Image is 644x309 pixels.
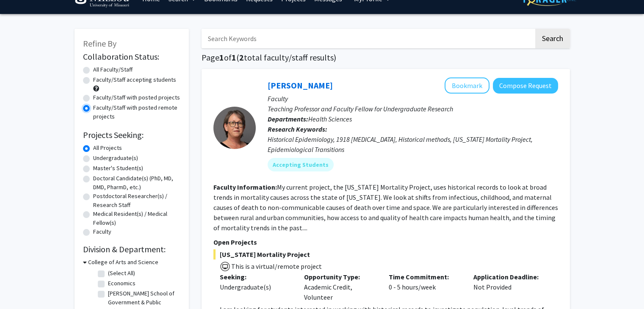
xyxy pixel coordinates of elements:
[108,279,135,288] label: Economics
[93,154,138,163] label: Undergraduate(s)
[83,52,180,62] h2: Collaboration Status:
[83,38,116,49] span: Refine By
[268,104,558,114] p: Teaching Professor and Faculty Fellow for Undergraduate Research
[268,158,334,171] mat-chip: Accepting Students
[298,272,382,302] div: Academic Credit, Volunteer
[93,65,133,74] label: All Faculty/Staff
[239,52,244,63] span: 2
[88,258,158,267] h3: College of Arts and Science
[6,271,36,303] iframe: Chat
[268,125,327,133] b: Research Keywords:
[268,94,558,104] p: Faculty
[389,272,461,282] p: Time Commitment:
[93,227,111,236] label: Faculty
[304,272,376,282] p: Opportunity Type:
[308,115,352,123] span: Health Sciences
[213,249,558,259] span: [US_STATE] Mortality Project
[219,52,224,63] span: 1
[220,272,292,282] p: Seeking:
[232,52,236,63] span: 1
[202,29,534,48] input: Search Keywords
[93,164,143,173] label: Master's Student(s)
[108,269,135,278] label: (Select All)
[230,262,322,270] span: This is a virtual/remote project
[93,143,122,152] label: All Projects
[93,93,180,102] label: Faculty/Staff with posted projects
[220,282,292,292] div: Undergraduate(s)
[268,134,558,154] div: Historical Epidemiology, 1918 [MEDICAL_DATA], Historical methods, [US_STATE] Mortality Project, E...
[93,210,180,227] label: Medical Resident(s) / Medical Fellow(s)
[93,174,180,192] label: Doctoral Candidate(s) (PhD, MD, DMD, PharmD, etc.)
[213,237,558,247] p: Open Projects
[268,80,333,91] a: [PERSON_NAME]
[202,52,570,63] h1: Page of ( total faculty/staff results)
[493,78,558,94] button: Compose Request to Carolyn Orbann
[83,244,180,254] h2: Division & Department:
[93,192,180,210] label: Postdoctoral Researcher(s) / Research Staff
[213,183,277,191] b: Faculty Information:
[382,272,467,302] div: 0 - 5 hours/week
[93,103,180,121] label: Faculty/Staff with posted remote projects
[473,272,545,282] p: Application Deadline:
[213,183,558,232] fg-read-more: My current project, the [US_STATE] Mortality Project, uses historical records to look at broad tr...
[93,75,176,84] label: Faculty/Staff accepting students
[268,115,308,123] b: Departments:
[445,77,489,94] button: Add Carolyn Orbann to Bookmarks
[83,130,180,140] h2: Projects Seeking:
[535,29,570,48] button: Search
[467,272,552,302] div: Not Provided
